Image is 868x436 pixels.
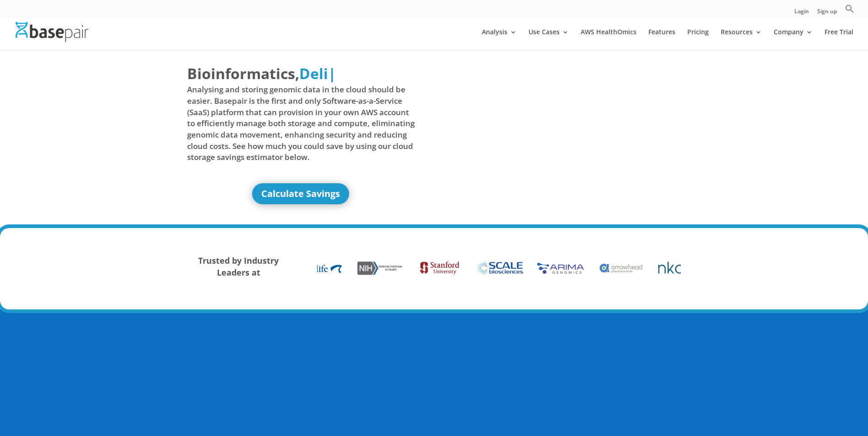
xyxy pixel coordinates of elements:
[187,84,415,163] span: Analysing and storing genomic data in the cloud should be easier. Basepair is the first and only ...
[351,394,500,405] b: within a customer’s own AWS account
[774,29,813,50] a: Company
[825,29,853,50] a: Free Trial
[648,29,675,50] a: Features
[478,378,639,386] span: to make it easier for scientists to execute their research.
[258,350,665,368] i: As more healthcare and life science information moves to the cloud, a growing need is to create a...
[187,63,299,84] span: Bioinformatics,
[299,64,328,83] span: Deli
[252,183,349,204] a: Calculate Savings
[794,9,809,18] a: Login
[687,29,709,50] a: Pricing
[528,29,569,50] a: Use Cases
[845,4,854,13] svg: Search
[817,9,837,18] a: Sign up
[258,376,476,387] strong: Basepair helps bring a simplified GUI-driven experience
[482,29,517,50] a: Analysis
[16,22,88,42] img: Basepair
[721,29,762,50] a: Resources
[441,63,669,191] iframe: Basepair - NGS Analysis Simplified
[198,255,279,278] strong: Trusted by Industry Leaders at
[845,4,854,18] a: Search Icon Link
[328,64,336,83] span: |
[581,29,636,50] a: AWS HealthOmics
[258,396,640,415] span: Moreover, this execution is done , allowing them to maintain control of their data governance, se...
